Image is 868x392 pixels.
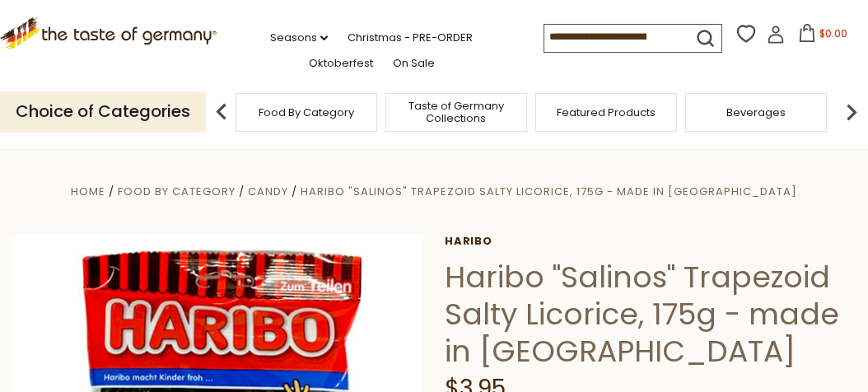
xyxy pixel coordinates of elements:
[248,184,288,199] a: Candy
[835,96,868,128] img: next arrow
[71,184,105,199] a: Home
[445,235,856,248] a: Haribo
[348,29,473,47] a: Christmas - PRE-ORDER
[445,259,856,370] h1: Haribo "Salinos" Trapezoid Salty Licorice, 175g - made in [GEOGRAPHIC_DATA]
[788,24,858,49] button: $0.00
[393,54,435,72] a: On Sale
[819,26,847,40] span: $0.00
[301,184,797,199] a: Haribo "Salinos" Trapezoid Salty Licorice, 175g - made in [GEOGRAPHIC_DATA]
[259,106,354,119] a: Food By Category
[726,106,786,119] a: Beverages
[390,100,522,124] a: Taste of Germany Collections
[309,54,373,72] a: Oktoberfest
[557,106,656,119] a: Featured Products
[118,184,236,199] a: Food By Category
[205,96,238,128] img: previous arrow
[270,29,328,47] a: Seasons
